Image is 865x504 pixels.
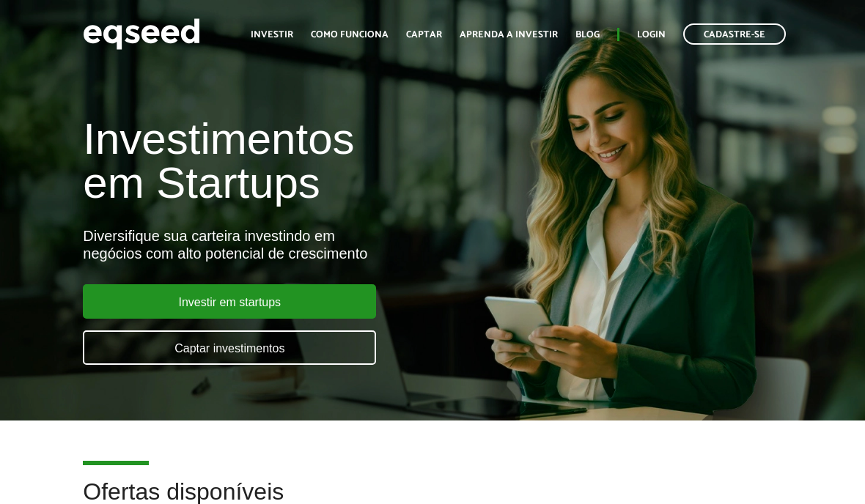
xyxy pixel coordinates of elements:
[83,330,376,365] a: Captar investimentos
[460,30,558,40] a: Aprenda a investir
[251,30,293,40] a: Investir
[406,30,442,40] a: Captar
[83,284,376,319] a: Investir em startups
[311,30,389,40] a: Como funciona
[83,15,200,53] img: EqSeed
[83,227,493,262] div: Diversifique sua carteira investindo em negócios com alto potencial de crescimento
[575,30,600,40] a: Blog
[83,117,493,205] h1: Investimentos em Startups
[637,30,666,40] a: Login
[683,23,786,45] a: Cadastre-se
